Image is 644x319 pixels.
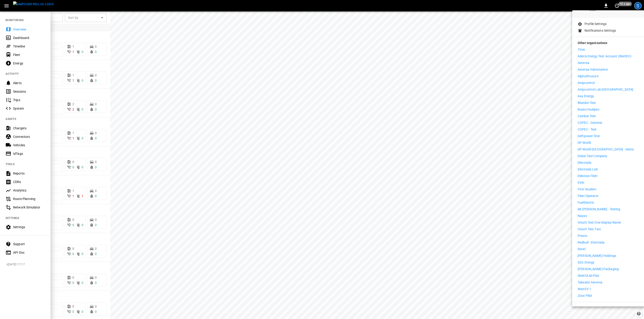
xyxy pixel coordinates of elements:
p: Revel [578,247,585,252]
p: Logout [585,306,595,311]
p: COPEC - Geminis [578,120,602,125]
p: Ampcontrol Lab [GEOGRAPHIC_DATA] [578,87,633,92]
p: Takealot Aeversa [578,280,602,285]
p: Presto [578,233,587,238]
p: WattEV 1 [578,287,591,291]
p: Fleet Operator [578,194,599,198]
p: Ampcontrol [578,80,595,85]
p: Aderis Energy Test Account (WattEV) [578,54,631,59]
p: Nayax [578,214,587,218]
p: EVAI [578,180,585,185]
p: Electrada [578,160,591,165]
p: Redbull - Electrada [578,240,605,245]
p: Shell DLM Pilot [578,273,599,278]
p: FuelElectric [578,200,594,205]
p: DP World [578,140,591,145]
p: DP World [GEOGRAPHIC_DATA] - Demo [578,147,634,152]
p: Zoox Pilot [578,293,592,298]
p: OAuth Test Two [578,227,601,232]
p: [PERSON_NAME] Packaging [578,267,619,272]
p: [PERSON_NAME] Holdings [578,253,616,258]
p: Mt [PERSON_NAME] - Testing [578,207,620,212]
p: Camber Test [578,114,596,119]
p: AlphaStruxure [578,74,599,79]
p: Electrada Lab [578,167,598,172]
p: Buses Hualpen [578,107,599,112]
p: Ava Energy [578,94,594,99]
p: Notifications Settings [585,28,616,33]
p: Deftpower-Test [578,134,600,139]
p: Aeversa [578,61,589,65]
p: eMotion Fleet [578,174,598,178]
p: Dubai Taxi Company [578,154,607,158]
p: Bluedot-Test [578,100,596,105]
p: OAuth Test One Display Name [578,220,621,225]
p: First Student [578,187,596,192]
p: 7Gen [578,47,585,52]
p: Profile Settings [585,22,607,26]
p: COPEC - Test [578,127,597,132]
p: Other organizations [578,41,638,47]
p: Aeversa Valternative [578,67,608,72]
p: S2G Energy [578,260,594,265]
